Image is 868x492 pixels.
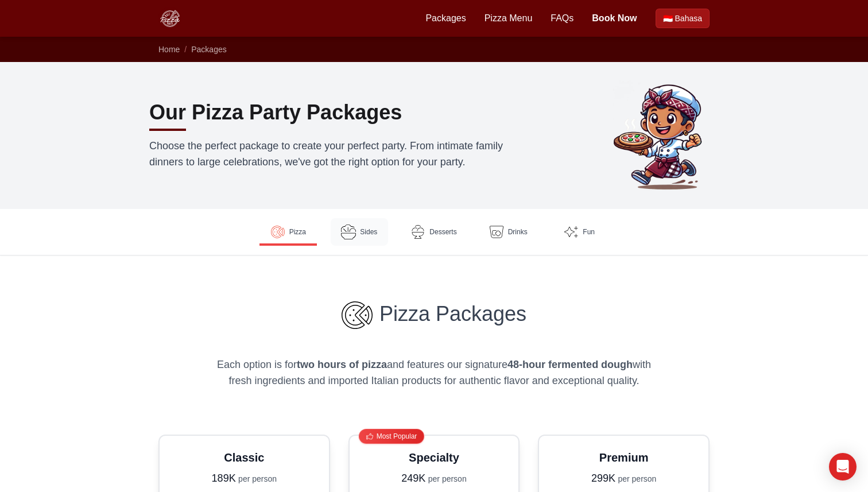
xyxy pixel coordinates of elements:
span: Desserts [429,227,456,237]
a: Pizza [259,218,317,246]
a: Packages [425,11,466,25]
img: Pizza [342,301,373,329]
h3: Specialty [363,450,505,466]
a: Fun [551,218,609,246]
a: Drinks [480,218,537,246]
img: Fun [564,225,578,239]
a: Home [158,45,180,54]
img: Thumbs up [366,433,373,440]
a: Book Now [592,11,637,25]
span: per person [238,474,277,483]
span: Pizza [289,227,306,237]
div: Open Intercom Messenger [829,453,857,481]
img: Sides [341,224,356,239]
span: 189K [212,472,236,484]
img: Drinks [490,225,503,239]
h3: Classic [173,450,315,466]
span: 249K [401,472,425,484]
img: Desserts [411,225,425,239]
span: per person [618,474,656,483]
span: Drinks [508,227,528,237]
strong: two hours of pizza [297,359,387,370]
a: Beralih ke Bahasa Indonesia [656,9,710,28]
img: Bali Pizza Party Packages [609,80,719,191]
img: Pizza [271,225,285,239]
span: Most Popular [377,432,417,441]
h3: Premium [553,450,695,466]
a: FAQs [551,11,573,25]
span: per person [428,474,467,483]
a: Desserts [402,218,466,246]
p: Choose the perfect package to create your perfect party. From intimate family dinners to large ce... [149,138,535,170]
span: 299K [591,472,615,484]
a: Pizza Menu [485,11,533,25]
span: Bahasa [675,13,702,24]
h1: Our Pizza Party Packages [149,101,402,124]
a: Sides [331,218,388,246]
h3: Pizza Packages [214,301,654,329]
span: Sides [360,227,377,237]
p: Each option is for and features our signature with fresh ingredients and imported Italian product... [214,357,654,389]
a: Packages [191,45,226,54]
li: / [184,44,187,55]
img: Bali Pizza Party Logo [158,7,181,30]
span: Fun [583,227,595,237]
strong: 48-hour fermented dough [507,359,633,370]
